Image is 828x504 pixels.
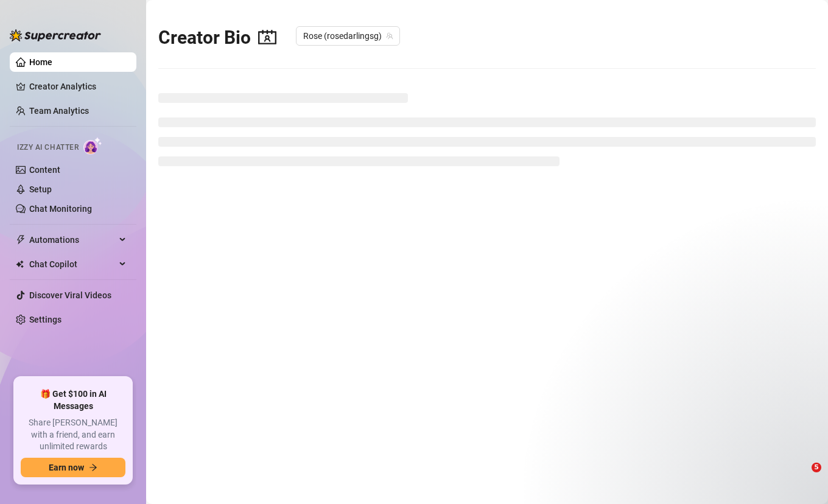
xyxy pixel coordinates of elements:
span: 5 [812,463,821,472]
a: Discover Viral Videos [29,290,111,300]
a: Settings [29,315,61,324]
a: Home [29,57,52,67]
span: arrow-right [89,463,97,472]
img: logo-BBDzfeDw.svg [10,29,101,41]
a: Setup [29,184,52,194]
span: contacts [258,28,276,46]
span: Earn now [49,463,84,472]
span: Share [PERSON_NAME] with a friend, and earn unlimited rewards [21,417,125,453]
img: Chat Copilot [16,260,24,268]
span: thunderbolt [16,235,26,245]
h2: Creator Bio [158,26,276,49]
img: AI Chatter [83,137,102,155]
button: Earn nowarrow-right [21,458,125,477]
a: Team Analytics [29,106,89,116]
span: 🎁 Get $100 in AI Messages [21,388,125,412]
a: Chat Monitoring [29,204,92,214]
span: team [386,32,393,40]
a: Creator Analytics [29,77,127,96]
iframe: Intercom live chat [787,463,816,492]
span: Rose (rosedarlingsg) [303,27,393,45]
span: Izzy AI Chatter [17,142,79,153]
span: Automations [29,230,116,250]
span: Chat Copilot [29,254,116,274]
a: Content [29,165,60,175]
